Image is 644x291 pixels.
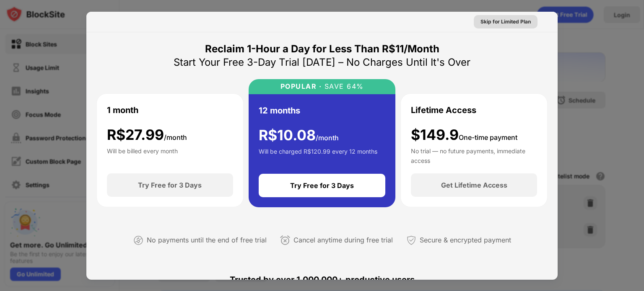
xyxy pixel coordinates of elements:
div: Cancel anytime during free trial [293,234,393,246]
div: Start Your Free 3-Day Trial [DATE] – No Charges Until It's Over [174,56,470,69]
div: No payments until the end of free trial [147,234,267,246]
div: Try Free for 3 Days [138,181,202,189]
div: R$ 10.08 [259,127,339,144]
div: Will be charged R$120.99 every 12 months [259,147,377,164]
img: secured-payment [406,235,416,245]
img: cancel-anytime [280,235,290,245]
div: Reclaim 1-Hour a Day for Less Than R$11/Month [205,42,439,56]
div: Get Lifetime Access [441,181,507,189]
div: POPULAR · [280,82,322,90]
div: No trial — no future payments, immediate access [411,147,537,163]
div: Lifetime Access [411,104,476,116]
div: Skip for Limited Plan [480,18,531,26]
div: SAVE 64% [322,82,364,90]
div: 12 months [259,104,300,117]
div: R$ 27.99 [107,126,187,144]
span: /month [316,134,339,142]
div: 1 month [107,104,138,116]
div: Will be billed every month [107,147,178,163]
span: One-time payment [459,133,517,142]
div: Secure & encrypted payment [420,234,511,246]
div: Try Free for 3 Days [290,181,354,190]
div: $149.9 [411,126,517,144]
img: not-paying [133,235,143,245]
span: /month [164,133,187,142]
